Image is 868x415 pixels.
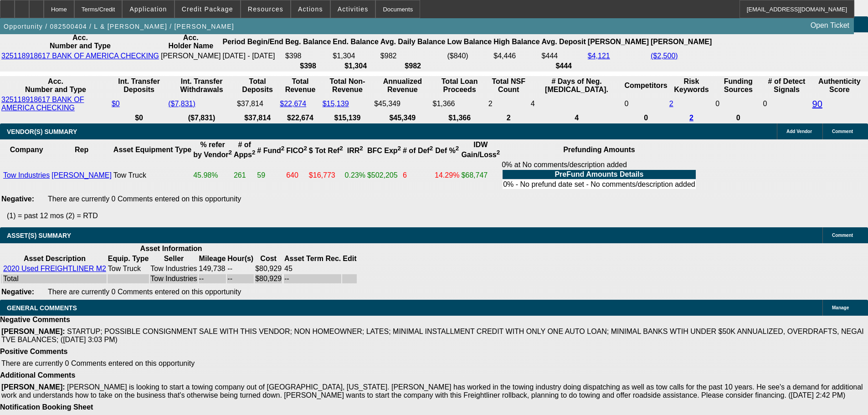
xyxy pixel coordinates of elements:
b: Asset Information [140,245,202,252]
th: Annualized Revenue [374,77,431,94]
span: Comment [832,233,853,238]
span: [PERSON_NAME] is looking to start a towing company out of [GEOGRAPHIC_DATA], [US_STATE]. [PERSON_... [1,383,863,399]
th: $444 [541,61,586,71]
th: Funding Sources [715,77,761,94]
p: (1) = past 12 mos (2) = RTD [7,212,868,220]
b: Hour(s) [227,255,253,262]
td: $68,747 [461,160,500,190]
th: Asset Term Recommendation [284,254,341,263]
th: Equip. Type [108,254,149,263]
b: Rep [75,146,88,154]
th: Sum of the Total NSF Count and Total Overdraft Fee Count from Ocrolus [488,77,529,94]
span: Credit Package [182,5,233,13]
sup: 2 [281,145,284,152]
a: ($2,500) [651,52,678,60]
td: $16,773 [308,160,344,190]
th: 0 [624,113,668,123]
td: 4 [530,95,623,113]
a: Open Ticket [807,18,853,33]
div: 0% at No comments/description added [502,161,697,190]
div: Total [3,275,106,283]
td: Tow Industries [150,264,197,273]
th: [PERSON_NAME] [587,33,649,51]
th: $398 [285,61,331,71]
a: 2020 Used FREIGHTLINER M2 [3,265,106,272]
td: [DATE] - [DATE] [222,51,284,61]
td: $4,446 [493,51,540,61]
a: $4,121 [588,52,610,60]
span: Application [129,5,167,13]
b: $ Tot Ref [309,147,343,154]
b: Seller [164,255,184,262]
td: 45 [284,264,341,273]
sup: 2 [497,149,500,156]
th: ($7,831) [168,113,236,123]
td: 45.98% [193,160,232,190]
b: Def % [435,147,459,154]
td: 59 [257,160,285,190]
b: # Fund [257,147,284,154]
td: Tow Truck [113,160,192,190]
th: $22,674 [279,113,321,123]
th: Risk Keywords [669,77,714,94]
td: 14.29% [434,160,460,190]
b: Asset Term Rec. [284,255,341,262]
th: $0 [111,113,167,123]
th: 2 [488,113,529,123]
th: Int. Transfer Deposits [111,77,167,94]
th: $1,304 [332,61,379,71]
b: Negative: [1,195,34,203]
th: Edit [342,254,357,263]
td: 0 [762,95,811,113]
th: Acc. Number and Type [1,77,110,94]
b: # of Apps [234,141,255,159]
b: FICO [286,147,307,154]
a: 2 [669,100,673,108]
b: [PERSON_NAME]: [1,328,65,335]
a: $0 [112,100,120,108]
sup: 2 [398,145,401,152]
b: PreFund Amounts Details [555,170,643,178]
b: BFC Exp [367,147,401,154]
b: IRR [347,147,363,154]
div: $45,349 [374,100,431,108]
button: Resources [241,0,290,18]
td: $37,814 [236,95,278,113]
span: Add Vendor [786,129,812,134]
td: 2 [488,95,529,113]
button: Application [123,0,174,18]
td: 0% - No prefund date set - No comments/description added [503,180,696,189]
span: Resources [248,5,283,13]
td: 0 [624,95,668,113]
th: 0 [715,113,761,123]
sup: 2 [303,145,307,152]
b: Asset Equipment Type [113,146,191,154]
th: Total Non-Revenue [322,77,373,94]
span: Activities [338,5,369,13]
b: Asset Description [24,255,86,262]
th: $15,139 [322,113,373,123]
th: $37,814 [236,113,278,123]
th: 4 [530,113,623,123]
sup: 2 [252,149,255,156]
b: % refer by Vendor [193,141,232,159]
span: Comment [832,129,853,134]
b: # of Def [403,147,433,154]
b: Negative: [1,288,34,296]
span: ASSET(S) SUMMARY [7,232,71,239]
b: IDW Gain/Loss [461,141,500,159]
a: Tow Industries [3,171,50,179]
th: Total Loan Proceeds [432,77,487,94]
span: There are currently 0 Comments entered on this opportunity [48,195,241,203]
th: Period Begin/End [222,33,284,51]
sup: 2 [229,149,232,156]
th: High Balance [493,33,540,51]
a: [PERSON_NAME] [51,171,112,179]
span: STARTUP; POSSIBLE CONSIGNMENT SALE WITH THIS VENDOR; NON HOMEOWNER; LATES; MINIMAL INSTALLMENT CR... [1,328,864,343]
span: Opportunity / 082500404 / L & [PERSON_NAME] / [PERSON_NAME] [4,23,234,30]
th: Avg. Daily Balance [380,33,446,51]
a: ($7,831) [168,100,195,108]
span: There are currently 0 Comments entered on this opportunity [48,288,241,296]
td: ($840) [447,51,492,61]
th: $1,366 [432,113,487,123]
